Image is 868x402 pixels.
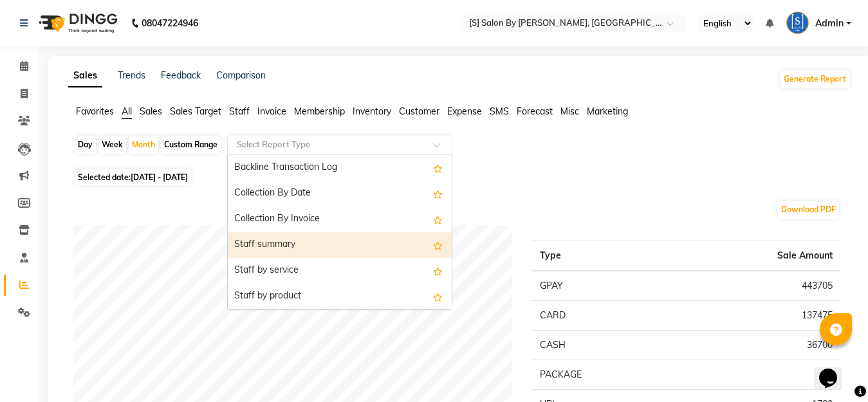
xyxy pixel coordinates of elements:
span: Staff [229,105,250,117]
span: Favorites [76,105,114,117]
span: Marketing [587,105,628,117]
div: Backline Transaction Log [228,155,452,181]
div: Staff by product [228,284,452,309]
a: Feedback [161,69,201,81]
td: 36700 [670,331,840,360]
div: Collection By Invoice [228,206,452,232]
span: Membership [294,105,345,117]
span: Forecast [517,105,553,117]
img: logo [33,5,121,41]
span: Add this report to Favorites List [433,186,443,201]
button: Generate Report [780,70,849,88]
div: Custom Range [161,136,221,154]
span: Expense [447,105,482,117]
span: Invoice [257,105,286,117]
span: Add this report to Favorites List [433,160,443,176]
img: Admin [786,12,809,34]
td: PACKAGE [532,360,670,390]
span: Add this report to Favorites List [433,237,443,253]
span: Add this report to Favorites List [433,289,443,304]
div: Month [129,136,158,154]
ng-dropdown-panel: Options list [227,154,452,310]
span: Inventory [353,105,391,117]
span: SMS [490,105,509,117]
span: All [122,105,132,117]
div: Collection By Date [228,181,452,206]
div: Day [75,136,96,154]
span: Add this report to Favorites List [433,212,443,227]
a: Comparison [216,69,266,81]
span: [DATE] - [DATE] [131,172,188,182]
span: Selected date: [75,169,191,185]
span: Customer [399,105,439,117]
td: 0 [670,360,840,390]
span: Sales Target [170,105,221,117]
span: Sales [140,105,162,117]
th: Sale Amount [670,241,840,271]
a: Trends [118,69,145,81]
a: Sales [68,64,102,87]
span: Misc [560,105,579,117]
td: 443705 [670,271,840,301]
div: Staff summary [228,232,452,258]
th: Type [532,241,670,271]
td: GPAY [532,271,670,301]
div: Week [98,136,126,154]
span: Add this report to Favorites List [433,263,443,279]
td: CARD [532,301,670,331]
b: 08047224946 [142,5,198,41]
td: CASH [532,331,670,360]
div: Staff by service [228,258,452,284]
iframe: chat widget [814,351,855,389]
td: 137475 [670,301,840,331]
span: Admin [815,17,844,30]
button: Download PDF [778,201,839,219]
